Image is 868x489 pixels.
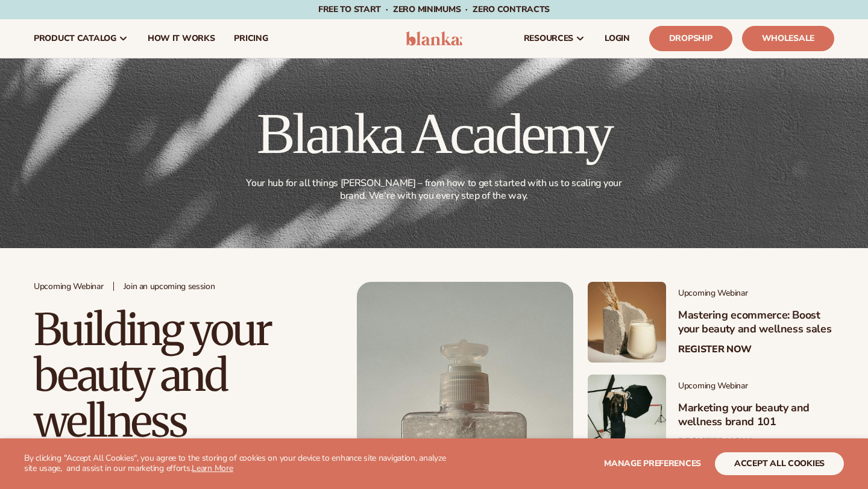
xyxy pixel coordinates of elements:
[192,463,233,474] a: Learn More
[524,34,573,43] span: resources
[678,437,752,448] a: Register Now
[678,308,834,337] h3: Mastering ecommerce: Boost your beauty and wellness sales
[742,26,834,51] a: Wholesale
[124,282,215,292] span: Join an upcoming session
[318,4,550,15] span: Free to start · ZERO minimums · ZERO contracts
[595,19,640,58] a: LOGIN
[678,381,834,391] span: Upcoming Webinar
[605,34,630,43] span: LOGIN
[34,34,116,43] span: product catalog
[148,34,215,43] span: How It Works
[224,19,277,58] a: pricing
[24,19,138,58] a: product catalog
[242,177,626,202] p: Your hub for all things [PERSON_NAME] – from how to get started with us to scaling your brand. We...
[34,282,104,292] span: Upcoming Webinar
[649,26,732,51] a: Dropship
[24,453,453,474] p: By clicking "Accept All Cookies", you agree to the storing of cookies on your device to enhance s...
[604,458,701,469] span: Manage preferences
[678,401,834,429] h3: Marketing your beauty and wellness brand 101
[406,31,463,46] img: logo
[715,452,844,475] button: accept all cookies
[239,105,629,163] h1: Blanka Academy
[514,19,595,58] a: resources
[138,19,225,58] a: How It Works
[678,288,834,299] span: Upcoming Webinar
[604,452,701,475] button: Manage preferences
[678,344,752,355] a: Register Now
[234,34,268,43] span: pricing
